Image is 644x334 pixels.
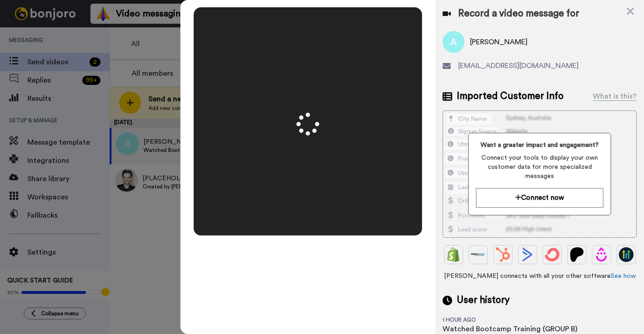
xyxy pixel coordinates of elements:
img: Shopify [446,247,461,262]
span: [EMAIL_ADDRESS][DOMAIN_NAME] [458,60,579,71]
span: User history [457,293,510,307]
span: [PERSON_NAME] connects with all your other software [443,271,637,281]
img: Drip [594,247,609,262]
button: Connect now [476,188,603,208]
img: ConvertKit [545,247,560,262]
span: Imported Customer Info [457,89,564,103]
span: Connect your tools to display your own customer data for more specialized messages [476,153,603,181]
div: What is this? [593,91,637,102]
img: Hubspot [496,247,510,262]
a: See how [611,273,636,279]
img: Patreon [570,247,584,262]
img: ActiveCampaign [520,247,535,262]
img: GoHighLevel [619,247,633,262]
div: 1 hour ago [443,316,502,324]
span: Want a greater impact and engagement? [476,141,603,150]
img: Ontraport [471,247,486,262]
